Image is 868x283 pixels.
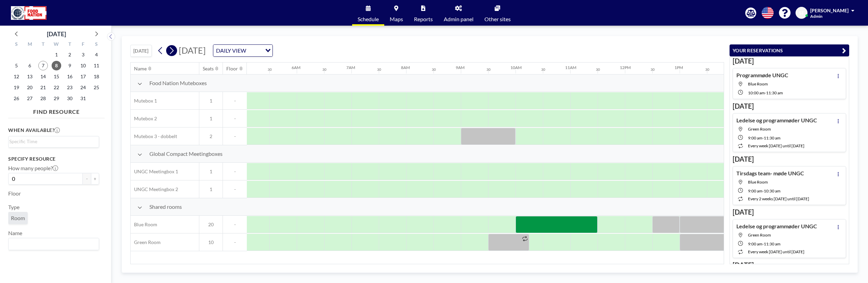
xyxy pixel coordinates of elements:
[134,66,147,72] div: Name
[762,241,764,246] span: -
[78,94,88,103] span: Friday, October 31, 2025
[748,90,765,95] span: 10:00 AM
[762,135,764,140] span: -
[748,135,762,140] span: 9:00 AM
[766,90,783,95] span: 11:30 AM
[810,14,823,19] span: Admin
[63,40,76,49] div: T
[25,83,35,92] span: Monday, October 20, 2025
[131,239,161,245] span: Green Room
[733,208,846,216] h3: [DATE]
[199,239,223,245] span: 10
[748,249,804,254] span: every week [DATE] until [DATE]
[12,83,21,92] span: Sunday, October 19, 2025
[65,50,75,59] span: Thursday, October 2, 2025
[764,135,780,140] span: 11:30 AM
[358,16,379,22] span: Schedule
[131,221,157,228] span: Blue Room
[149,150,223,157] span: Global Compact Meetingboxes
[12,61,21,70] span: Sunday, October 5, 2025
[748,241,762,246] span: 9:00 AM
[223,169,247,175] span: -
[52,83,61,92] span: Wednesday, October 22, 2025
[130,45,152,57] button: [DATE]
[736,223,817,230] h4: Ledelse og programmøder UNGC
[52,94,61,103] span: Wednesday, October 29, 2025
[92,61,101,70] span: Saturday, October 11, 2025
[226,66,238,72] div: Floor
[322,67,326,72] div: 30
[733,57,846,65] h3: [DATE]
[76,40,90,49] div: F
[736,170,804,177] h4: Tirsdags team- møde UNGC
[50,40,63,49] div: W
[199,133,223,139] span: 2
[203,66,214,72] div: Seats
[810,8,849,13] span: [PERSON_NAME]
[8,165,58,172] label: How many people?
[223,221,247,228] span: -
[651,67,655,72] div: 30
[149,203,182,210] span: Shared rooms
[223,116,247,122] span: -
[199,186,223,192] span: 1
[268,67,272,72] div: 30
[346,65,355,70] div: 7AM
[456,65,465,70] div: 9AM
[8,204,19,211] label: Type
[131,169,178,175] span: UNGC Meetingbox 1
[11,215,25,221] span: Room
[748,188,762,193] span: 9:00 AM
[11,6,46,20] img: organization-logo
[37,40,50,49] div: T
[78,72,88,81] span: Friday, October 17, 2025
[748,81,768,86] span: Blue Room
[25,61,35,70] span: Monday, October 6, 2025
[565,65,576,70] div: 11AM
[215,46,248,55] span: DAILY VIEW
[78,83,88,92] span: Friday, October 24, 2025
[764,241,780,246] span: 11:30 AM
[38,72,48,81] span: Tuesday, October 14, 2025
[78,61,88,70] span: Friday, October 10, 2025
[65,72,75,81] span: Thursday, October 16, 2025
[377,67,381,72] div: 30
[8,156,99,162] h3: Specify resource
[9,238,99,250] div: Search for option
[52,50,61,59] span: Wednesday, October 1, 2025
[596,67,600,72] div: 30
[23,40,37,49] div: M
[486,67,491,72] div: 30
[799,10,804,16] span: SF
[213,45,272,56] div: Search for option
[748,143,804,148] span: every week [DATE] until [DATE]
[764,188,780,193] span: 10:30 AM
[390,16,403,22] span: Maps
[248,46,261,55] input: Search for option
[733,261,846,269] h3: [DATE]
[748,232,771,238] span: Green Room
[131,116,157,122] span: Mutebox 2
[149,80,207,86] span: Food Nation Muteboxes
[92,72,101,81] span: Saturday, October 18, 2025
[12,72,21,81] span: Sunday, October 12, 2025
[9,138,95,145] input: Search for option
[762,188,764,193] span: -
[83,173,91,185] button: -
[223,98,247,104] span: -
[25,72,35,81] span: Monday, October 13, 2025
[748,196,809,201] span: every 2 weeks [DATE] until [DATE]
[620,65,631,70] div: 12PM
[675,65,683,70] div: 1PM
[90,40,103,49] div: S
[10,40,23,49] div: S
[8,230,22,237] label: Name
[223,133,247,139] span: -
[223,186,247,192] span: -
[223,239,247,245] span: -
[414,16,433,22] span: Reports
[199,98,223,104] span: 1
[65,61,75,70] span: Thursday, October 9, 2025
[131,186,178,192] span: UNGC Meetingbox 2
[12,94,21,103] span: Sunday, October 26, 2025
